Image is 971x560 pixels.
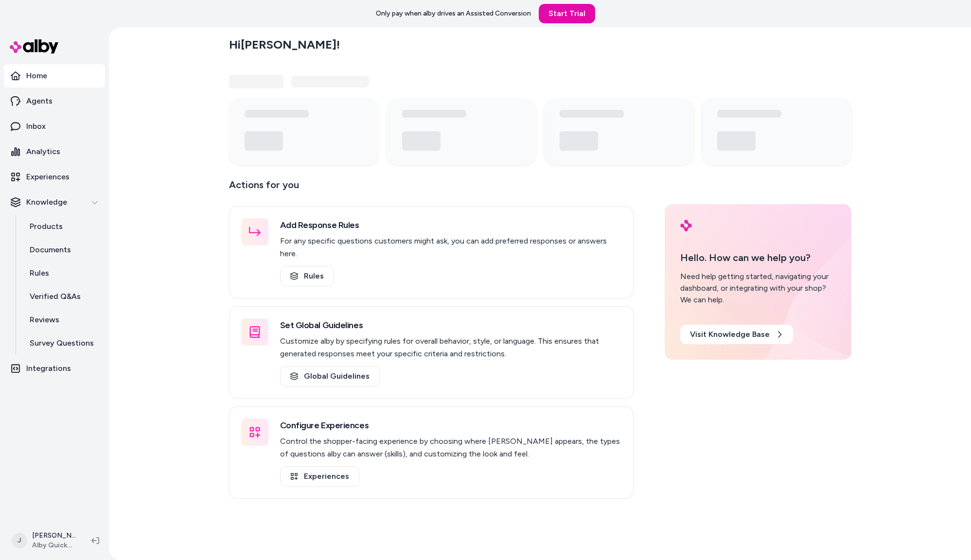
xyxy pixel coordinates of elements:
[30,221,63,232] p: Products
[30,267,49,279] p: Rules
[20,262,105,285] a: Rules
[32,531,76,541] p: [PERSON_NAME]
[680,250,836,265] p: Hello. How can we help you?
[26,171,70,183] p: Experiences
[280,366,380,386] a: Global Guidelines
[4,89,105,113] a: Agents
[26,363,71,374] p: Integrations
[4,191,105,214] button: Knowledge
[4,115,105,138] a: Inbox
[26,95,53,107] p: Agents
[32,541,76,550] span: Alby QuickStart Store
[280,266,334,286] a: Rules
[680,325,793,344] a: Visit Knowledge Base
[6,525,84,556] button: J[PERSON_NAME]Alby QuickStart Store
[280,419,621,432] h3: Configure Experiences
[26,121,46,132] p: Inbox
[4,357,105,380] a: Integrations
[280,235,621,260] p: For any specific questions customers might ask, you can add preferred responses or answers here.
[20,215,105,238] a: Products
[229,37,340,52] h2: Hi [PERSON_NAME] !
[4,165,105,189] a: Experiences
[26,146,60,157] p: Analytics
[280,466,359,487] a: Experiences
[20,332,105,355] a: Survey Questions
[20,238,105,262] a: Documents
[376,9,531,18] p: Only pay when alby drives an Assisted Conversion
[280,218,621,232] h3: Add Response Rules
[680,271,836,306] div: Need help getting started, navigating your dashboard, or integrating with your shop? We can help.
[20,285,105,308] a: Verified Q&As
[26,70,47,82] p: Home
[680,220,692,231] img: alby Logo
[539,4,595,23] a: Start Trial
[12,533,27,548] span: J
[10,39,58,53] img: alby Logo
[30,314,59,326] p: Reviews
[30,291,81,302] p: Verified Q&As
[280,318,621,332] h3: Set Global Guidelines
[280,335,621,360] p: Customize alby by specifying rules for overall behavior, style, or language. This ensures that ge...
[30,337,94,349] p: Survey Questions
[30,244,71,256] p: Documents
[280,435,621,460] p: Control the shopper-facing experience by choosing where [PERSON_NAME] appears, the types of quest...
[4,140,105,163] a: Analytics
[229,177,634,200] p: Actions for you
[26,196,67,208] p: Knowledge
[4,64,105,87] a: Home
[20,308,105,332] a: Reviews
